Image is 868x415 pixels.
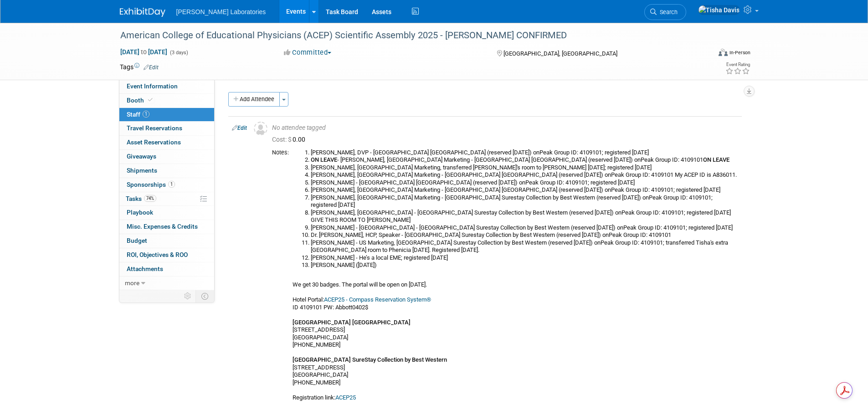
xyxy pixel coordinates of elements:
a: Shipments [119,164,214,178]
span: Booth [127,97,154,104]
a: ROI, Objectives & ROO [119,248,214,262]
span: Attachments [127,265,163,272]
a: Sponsorships1 [119,178,214,192]
span: Giveaways [127,153,156,160]
a: Giveaways [119,150,214,164]
a: Booth [119,94,214,108]
img: Tisha Davis [698,5,740,15]
button: Committed [281,48,335,57]
span: Event Information [127,82,178,90]
b: [GEOGRAPHIC_DATA] [GEOGRAPHIC_DATA] [293,319,411,326]
div: Event Rating [725,62,750,67]
span: Shipments [127,167,157,174]
a: Staff1 [119,108,214,122]
div: Notes: [272,149,289,156]
div: We get 30 badges. The portal will be open on [DATE]. Hotel Portal: ID 4109101 PW: Abbott0402$ [ST... [293,149,738,402]
li: [PERSON_NAME] ([DATE]) [311,261,738,269]
a: Tasks74% [119,192,214,206]
img: Format-Inperson.png [719,49,728,56]
span: Sponsorships [127,181,175,188]
span: Budget [127,237,147,244]
div: In-Person [729,49,750,56]
a: Asset Reservations [119,136,214,149]
li: [PERSON_NAME] - He’s a local EME; registered [DATE] [311,254,738,262]
div: Event Format [657,47,751,61]
span: [PERSON_NAME] Laboratories [176,8,266,15]
div: American College of Educational Physicians (ACEP) Scientific Assembly 2025 - [PERSON_NAME] CONFIRMED [117,27,697,44]
td: Tags [120,62,159,72]
span: ROI, Objectives & ROO [127,251,188,258]
button: Add Attendee [228,92,280,107]
span: Playbook [127,209,153,216]
a: more [119,277,214,290]
a: Search [644,4,686,20]
li: [PERSON_NAME], DVP - [GEOGRAPHIC_DATA] [GEOGRAPHIC_DATA] (reserved [DATE]) onPeak Group ID: 41091... [311,149,738,157]
span: Tasks [126,195,156,202]
li: Dr. [PERSON_NAME], HCP, Speaker - [GEOGRAPHIC_DATA] Surestay Collection by Best Western (reserved... [311,231,738,239]
li: [PERSON_NAME] - [GEOGRAPHIC_DATA] [GEOGRAPHIC_DATA] (reserved [DATE]) onPeak Group ID: 4109101; r... [311,179,738,187]
a: Attachments [119,262,214,276]
a: Travel Reservations [119,122,214,135]
a: Misc. Expenses & Credits [119,220,214,234]
span: more [125,279,139,287]
li: - [PERSON_NAME], [GEOGRAPHIC_DATA] Marketing - [GEOGRAPHIC_DATA] [GEOGRAPHIC_DATA] (reserved [DAT... [311,156,738,164]
span: 1 [168,181,175,188]
a: Playbook [119,206,214,220]
td: Personalize Event Tab Strip [180,290,196,302]
li: [PERSON_NAME], [GEOGRAPHIC_DATA] Marketing - [GEOGRAPHIC_DATA] [GEOGRAPHIC_DATA] (reserved [DATE]... [311,171,738,179]
td: Toggle Event Tabs [195,290,214,302]
span: 0.00 [272,136,309,143]
span: 1 [143,111,149,118]
a: ACEP25 [335,394,356,401]
span: [GEOGRAPHIC_DATA], [GEOGRAPHIC_DATA] [503,50,617,57]
span: Misc. Expenses & Credits [127,223,198,230]
a: Budget [119,234,214,248]
a: Event Information [119,80,214,93]
img: ExhibitDay [120,8,165,17]
span: to [139,48,148,56]
div: No attendee tagged [272,124,738,132]
b: ON LEAVE [703,156,729,163]
img: Unassigned-User-Icon.png [254,122,267,135]
span: Staff [127,111,149,118]
span: [DATE] [DATE] [120,48,168,56]
li: [PERSON_NAME], [GEOGRAPHIC_DATA] Marketing, transferred [PERSON_NAME]'s room to [PERSON_NAME] [DA... [311,164,738,172]
li: [PERSON_NAME], [GEOGRAPHIC_DATA] - [GEOGRAPHIC_DATA] Surestay Collection by Best Western (reserve... [311,209,738,224]
span: Travel Reservations [127,124,182,132]
span: 74% [144,195,156,202]
span: Search [657,9,678,15]
a: Edit [232,125,247,131]
li: [PERSON_NAME], [GEOGRAPHIC_DATA] Marketing - [GEOGRAPHIC_DATA] [GEOGRAPHIC_DATA] (reserved [DATE]... [311,186,738,194]
i: Booth reservation complete [148,97,153,102]
b: ON LEAVE [311,156,337,163]
a: Edit [144,64,159,71]
li: [PERSON_NAME], [GEOGRAPHIC_DATA] Marketing - [GEOGRAPHIC_DATA] Surestay Collection by Best Wester... [311,194,738,209]
b: [GEOGRAPHIC_DATA] SureStay Collection by Best Western [293,356,447,363]
span: Asset Reservations [127,138,181,146]
span: Cost: $ [272,136,293,143]
a: ACEP25 - Compass Reservation System® [324,296,431,303]
li: [PERSON_NAME] - [GEOGRAPHIC_DATA] - [GEOGRAPHIC_DATA] Surestay Collection by Best Western (reserv... [311,224,738,232]
li: [PERSON_NAME] - US Marketing, [GEOGRAPHIC_DATA] Surestay Collection by Best Western (reserved [DA... [311,239,738,254]
span: (3 days) [169,50,188,56]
